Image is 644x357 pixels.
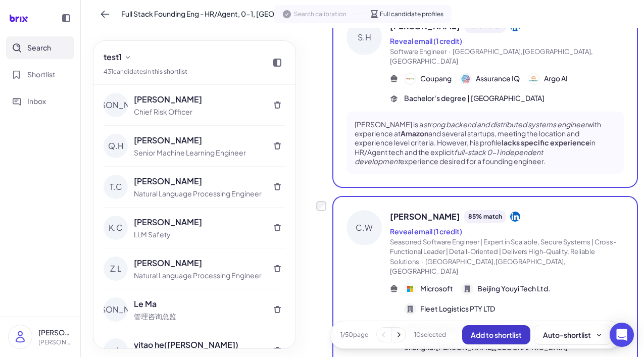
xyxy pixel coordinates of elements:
[294,10,346,19] span: Search calibration
[405,284,415,294] img: 公司logo
[390,36,462,46] button: Reveal email (1 credit)
[355,120,616,166] p: [PERSON_NAME] is a with experience at and several startups, meeting the location and experience l...
[104,257,128,281] div: Z.L
[6,90,74,113] button: Inbox
[464,210,506,223] div: 85 % match
[420,283,453,294] span: Microsoft
[502,138,590,147] strong: lacks specific experience
[134,229,263,240] div: LLM Safety
[104,67,187,76] div: 431 candidate s in
[134,107,263,117] div: Chief Risk Officer
[471,330,522,339] span: Add to shortlist
[405,74,415,84] img: 公司logo
[134,311,263,322] div: 管理咨询总监
[414,330,446,339] span: 10 selected
[390,226,462,237] button: Reveal email (1 credit)
[529,74,539,84] img: 公司logo
[449,47,451,56] span: ·
[390,258,566,276] span: [GEOGRAPHIC_DATA],[GEOGRAPHIC_DATA],[GEOGRAPHIC_DATA]
[421,258,423,266] span: ·
[6,63,74,86] button: Shortlist
[476,73,520,84] span: Assurance IQ
[404,93,544,104] span: Bachelor's degree | [GEOGRAPHIC_DATA]
[38,327,72,338] p: [PERSON_NAME]
[104,134,128,158] div: Q.H
[340,330,368,339] span: 1 / 50 page
[401,129,428,138] strong: Amazon
[610,323,634,347] div: Open Intercom Messenger
[134,93,263,106] div: [PERSON_NAME]
[134,147,263,158] div: Senior Machine Learning Engineer
[134,134,263,146] div: [PERSON_NAME]
[6,36,74,59] button: Search
[134,216,263,228] div: [PERSON_NAME]
[477,283,550,294] span: Beijing Youyi Tech Ltd.
[134,257,263,269] div: [PERSON_NAME]
[104,175,128,199] div: T.C
[27,42,51,53] span: Search
[100,49,136,65] button: test1
[152,68,187,75] a: this shortlist
[390,211,460,223] span: [PERSON_NAME]
[346,210,382,245] div: C.W
[134,298,263,310] div: Le Ma
[134,175,263,187] div: [PERSON_NAME]
[346,20,382,55] div: S.H
[423,120,587,129] em: strong backend and distributed systems engineer
[461,74,471,84] img: 公司logo
[104,93,128,117] div: [PERSON_NAME]
[355,147,543,166] em: full-stack 0-1 independent development
[316,201,326,211] label: Add to shortlist
[420,73,452,84] span: Coupang
[462,325,530,344] button: Add to shortlist
[104,51,122,63] span: test1
[544,73,568,84] span: Argo AI
[9,325,32,348] img: user_logo.png
[27,96,46,107] span: Inbox
[38,338,72,347] p: [PERSON_NAME][EMAIL_ADDRESS][DOMAIN_NAME]
[134,270,263,281] div: Natural Language Processing Engineer
[534,325,612,344] button: Auto-shortlist
[134,188,263,199] div: Natural Language Processing Engineer
[390,47,447,56] span: Software Engineer
[104,216,128,240] div: K.C
[390,238,616,266] span: Seasoned Software Engineer | Expert in Scalable, Secure Systems | Cross-Functional Leader | Detai...
[134,339,263,351] div: yitao he([PERSON_NAME])
[27,69,56,80] span: Shortlist
[121,9,407,19] span: Full Stack Founding Eng - HR/Agent, 0-1, [GEOGRAPHIC_DATA]/[GEOGRAPHIC_DATA]
[420,303,495,314] span: Fleet Logistics PTY LTD
[390,47,593,66] span: [GEOGRAPHIC_DATA],[GEOGRAPHIC_DATA],[GEOGRAPHIC_DATA]
[543,330,603,340] div: Auto-shortlist
[104,297,128,322] div: [PERSON_NAME]
[380,10,443,19] span: Full candidate profiles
